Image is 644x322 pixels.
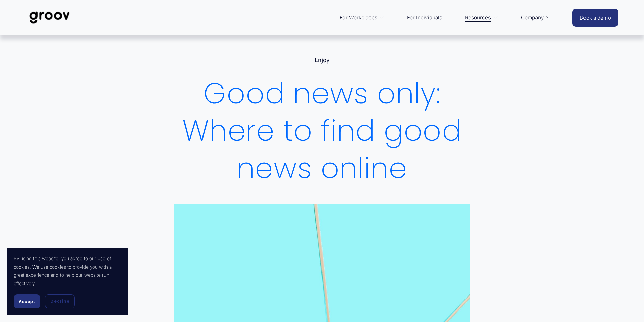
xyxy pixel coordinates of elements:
span: Decline [50,298,69,304]
button: Decline [45,294,75,308]
h1: Good news only: Where to find good news online [174,75,470,187]
span: Accept [19,299,35,304]
a: Book a demo [572,9,618,27]
a: For Individuals [404,9,446,26]
span: For Workplaces [340,13,377,22]
span: Company [521,13,544,22]
img: Groov | Workplace Science Platform | Unlock Performance | Drive Results [26,6,73,29]
a: folder dropdown [518,9,554,26]
a: folder dropdown [461,9,501,26]
p: By using this website, you agree to our use of cookies. We use cookies to provide you with a grea... [14,254,122,288]
section: Cookie banner [7,248,128,315]
button: Accept [14,294,40,308]
a: folder dropdown [336,9,388,26]
a: Enjoy [315,57,330,64]
span: Resources [465,13,491,22]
